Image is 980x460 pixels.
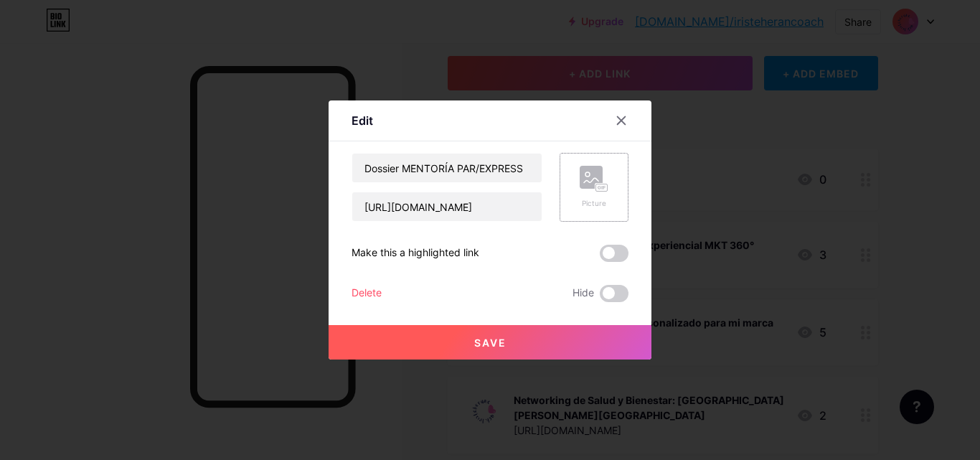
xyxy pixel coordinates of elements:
div: Picture [580,198,608,209]
span: Save [474,337,507,349]
button: Save [329,325,651,360]
div: Edit [352,112,373,129]
input: URL [352,192,542,221]
span: Hide [573,285,594,302]
div: Make this a highlighted link [352,245,479,262]
div: Delete [352,285,382,302]
input: Title [352,154,542,182]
